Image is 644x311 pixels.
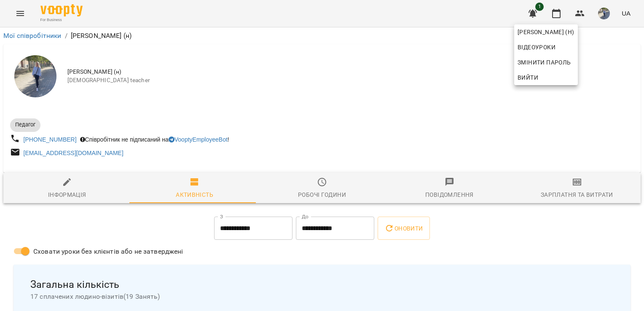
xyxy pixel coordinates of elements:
[518,72,538,83] span: Вийти
[514,55,578,70] a: Змінити пароль
[514,70,578,85] button: Вийти
[514,40,559,55] a: Відеоуроки
[518,57,574,67] span: Змінити пароль
[518,27,574,37] span: [PERSON_NAME] (н)
[514,24,578,40] a: [PERSON_NAME] (н)
[518,42,555,52] span: Відеоуроки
